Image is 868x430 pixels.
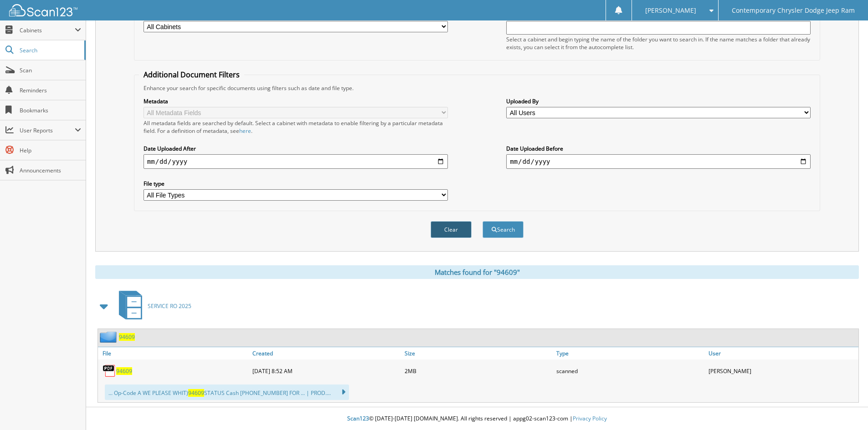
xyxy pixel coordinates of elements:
[103,364,116,378] img: PDF.png
[506,154,811,169] input: end
[20,147,81,154] span: Help
[20,66,81,74] span: Scan
[144,97,448,105] label: Metadata
[250,347,402,359] a: Created
[105,384,349,400] div: ... Op-Code A WE PLEASE WHIT) STATUS Cash [PHONE_NUMBER] FOR ... | PROD....
[706,362,858,380] div: [PERSON_NAME]
[20,86,81,94] span: Reminders
[431,221,472,238] button: Clear
[402,347,555,359] a: Size
[483,221,524,238] button: Search
[402,362,555,380] div: 2MB
[822,386,868,430] iframe: Chat Widget
[239,127,251,135] a: here
[554,347,706,359] a: Type
[554,362,706,380] div: scanned
[20,126,75,134] span: User Reports
[732,8,855,13] span: Contemporary Chrysler Dodge Jeep Ram
[188,389,204,397] span: 94609
[144,154,448,169] input: start
[506,145,811,152] label: Date Uploaded Before
[250,362,402,380] div: [DATE] 8:52 AM
[113,288,191,324] a: SERVICE RO 2025
[9,4,77,16] img: scan123-logo-white.svg
[144,119,448,135] div: All metadata fields are searched by default. Select a cabinet with metadata to enable filtering b...
[506,97,811,105] label: Uploaded By
[116,367,132,375] a: 94609
[100,331,119,343] img: folder2.png
[139,84,815,92] div: Enhance your search for specific documents using filters such as date and file type.
[20,26,75,34] span: Cabinets
[645,8,696,13] span: [PERSON_NAME]
[95,265,859,279] div: Matches found for "94609"
[119,333,135,341] a: 94609
[144,180,448,187] label: File type
[144,145,448,152] label: Date Uploaded After
[20,167,81,174] span: Announcements
[148,302,191,310] span: SERVICE RO 2025
[139,70,244,80] legend: Additional Document Filters
[98,347,250,359] a: File
[573,415,607,422] a: Privacy Policy
[506,35,811,51] div: Select a cabinet and begin typing the name of the folder you want to search in. If the name match...
[347,415,369,422] span: Scan123
[86,408,868,430] div: © [DATE]-[DATE] [DOMAIN_NAME]. All rights reserved | appg02-scan123-com |
[706,347,858,359] a: User
[20,46,80,54] span: Search
[20,106,81,114] span: Bookmarks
